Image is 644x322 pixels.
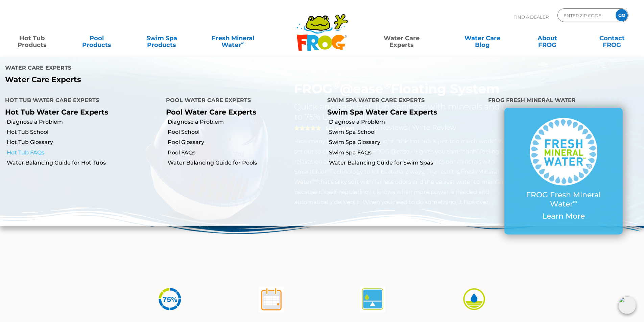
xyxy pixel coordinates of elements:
a: Swim Spa Glossary [329,139,483,146]
img: icon-atease-easy-on [461,287,487,312]
sup: ∞ [573,198,577,205]
p: Water Care Experts [5,75,317,84]
a: Pool FAQs [168,149,322,156]
a: Pool Water Care Experts [166,108,256,116]
input: GO [616,9,628,21]
a: Pool Glossary [168,139,322,146]
img: atease-icon-shock-once [259,287,284,312]
img: icon-atease-75percent-less [157,287,183,312]
a: Diagnose a Problem [168,118,322,126]
h4: Pool Water Care Experts [166,94,317,108]
a: Diagnose a Problem [329,118,483,126]
a: Water Balancing Guide for Pools [168,159,322,167]
a: Hot TubProducts [7,31,57,45]
img: openIcon [618,296,636,314]
a: Water CareExperts [361,31,443,45]
a: Hot Tub School [7,128,161,136]
p: FROG Fresh Mineral Water [518,191,609,208]
img: atease-icon-self-regulates [360,287,385,312]
a: Fresh MineralWater∞ [201,31,264,45]
a: ContactFROG [587,31,637,45]
a: FROG Fresh Mineral Water∞ Learn More [518,118,609,224]
a: PoolProducts [72,31,122,45]
a: Hot Tub Glossary [7,139,161,146]
input: Zip Code Form [563,10,609,20]
a: AboutFROG [522,31,572,45]
h4: Hot Tub Water Care Experts [5,94,156,108]
h4: FROG Fresh Mineral Water [488,94,639,108]
h4: Swim Spa Water Care Experts [327,94,478,108]
a: Swim Spa School [329,128,483,136]
a: Pool School [168,128,322,136]
a: Water CareBlog [457,31,507,45]
a: Swim Spa Water Care Experts [327,108,437,116]
a: Water Balancing Guide for Swim Spas [329,159,483,167]
a: Swim SpaProducts [137,31,187,45]
p: Learn More [518,212,609,221]
sup: ∞ [241,40,244,46]
h4: Water Care Experts [5,62,317,75]
a: Hot Tub Water Care Experts [5,108,108,116]
a: Diagnose a Problem [7,118,161,126]
a: Swim Spa FAQs [329,149,483,156]
p: Find A Dealer [514,8,549,25]
a: Hot Tub FAQs [7,149,161,156]
a: Water Balancing Guide for Hot Tubs [7,159,161,167]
